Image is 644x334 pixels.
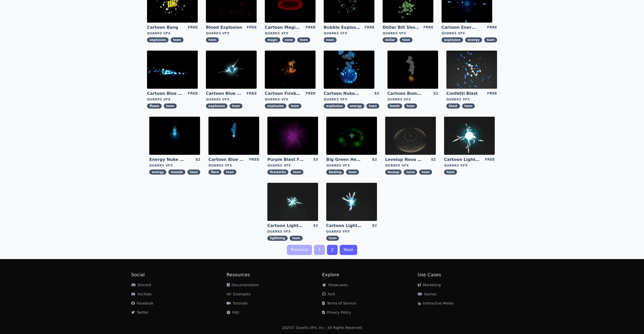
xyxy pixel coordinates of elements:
div: Quarks VFX [441,31,497,35]
span: toon [346,170,359,175]
span: toon [187,170,200,175]
div: Quarks VFX [267,163,318,168]
a: Documentation [227,283,259,287]
span: healing [326,170,344,175]
a: Cartoon Energy Explosion [441,25,478,30]
a: Cartoon Blue Flamethrower [147,91,184,96]
div: FREE [247,25,257,30]
h2: Resources [227,271,322,278]
span: toon [400,37,412,42]
img: imgAlt [324,51,374,89]
img: imgAlt [444,117,495,155]
span: energy [347,103,364,109]
span: toon [419,170,432,175]
a: Previous [287,245,312,255]
img: imgAlt [208,117,259,155]
a: Blood Explosion [206,25,242,30]
span: toon [324,37,337,42]
a: Cartoon Blue Flare [208,157,245,162]
div: FREE [485,157,495,162]
div: Quarks VFX [383,31,433,35]
span: energy [465,37,482,42]
div: Quarks VFX [326,163,377,168]
a: Privacy Policy [322,310,351,314]
div: $2 [372,223,377,229]
a: 1 [314,245,325,255]
a: Fork [322,292,335,296]
span: explosion [441,37,463,42]
div: Quarks VFX [324,31,374,35]
div: Quarks VFX [385,163,436,168]
div: FREE [247,91,257,96]
img: imgAlt [387,51,438,89]
a: Cartoon Lightning Ball [444,157,481,162]
div: FREE [487,25,497,30]
a: Purple Blast Fireworks [267,157,304,162]
span: toon [206,37,219,42]
span: toon [288,103,301,109]
a: Cartoon Nuke Energy Explosion [324,91,360,96]
span: explosion [324,103,345,109]
span: toon [297,37,310,42]
img: imgAlt [385,117,436,155]
a: Games [418,292,437,296]
span: bomb [387,103,402,109]
span: toon [290,236,303,241]
img: imgAlt [326,183,377,221]
a: Cartoon Bomb Fuse [387,91,424,96]
div: Quarks VFX [147,97,198,101]
div: $2 [313,223,318,229]
a: FAQ [227,310,239,314]
span: leveup [385,170,402,175]
a: Tutorials [227,301,248,305]
span: toon [484,37,497,42]
div: $2 [431,157,436,162]
span: flame [147,103,162,109]
a: Showcases [322,283,348,287]
span: toon [223,170,236,175]
div: $2 [433,91,438,96]
div: $2 [374,91,379,96]
a: Cartoon Blue Gas Explosion [206,91,242,96]
a: Cartoon Magic Zone [265,25,301,30]
img: imgAlt [265,51,316,89]
div: FREE [306,25,316,30]
span: toon [164,103,177,109]
div: Quarks VFX [208,163,259,168]
img: imgAlt [149,117,200,155]
span: toon [404,103,417,109]
img: imgAlt [446,51,497,89]
div: FREE [249,157,259,162]
span: energy [149,170,166,175]
div: Quarks VFX [206,31,257,35]
div: Quarks VFX [265,97,316,101]
a: YouTube [131,292,152,296]
span: muzzle [168,170,185,175]
span: toon [229,103,242,109]
a: Marketing [418,283,441,287]
span: flare [208,170,221,175]
a: Levelup Nova Effect [385,157,422,162]
div: Quarks VFX [387,97,438,101]
span: magic [265,37,280,42]
div: FREE [423,25,433,30]
span: toon [171,37,184,42]
a: Examples [227,292,251,296]
a: Cartoon Bang [147,25,184,30]
div: Quarks VFX [446,97,497,101]
span: dollar [383,37,398,42]
div: Quarks VFX [147,31,198,35]
div: Quarks VFX [267,230,318,234]
a: 2 [327,245,338,255]
a: Big Green Healing Effect [326,157,363,162]
a: Confetti Blast [446,91,483,96]
span: nova [404,170,417,175]
div: 2025 © Quarks VFX, Inc - All Rights Reserved [282,325,362,330]
a: Facebook [131,301,154,305]
a: Cartoon Fireball Explosion [265,91,301,96]
a: Discord [131,283,151,287]
img: imgAlt [267,117,318,155]
div: Quarks VFX [265,31,316,35]
span: toon [462,103,475,109]
div: FREE [487,91,497,96]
